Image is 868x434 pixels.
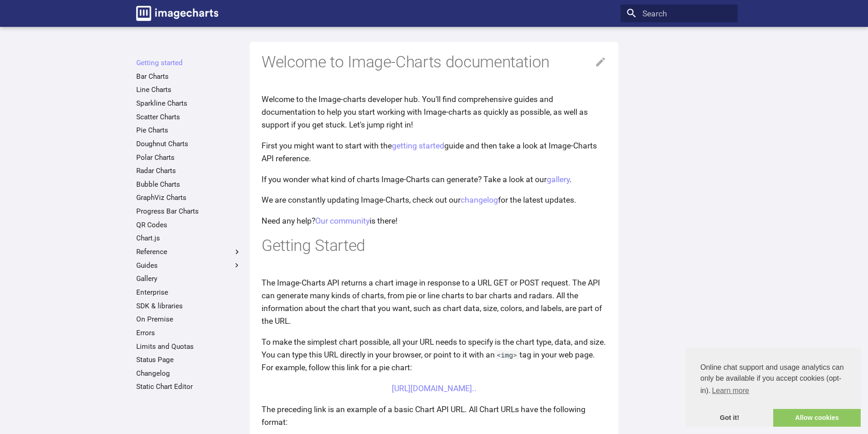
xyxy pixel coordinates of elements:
[132,2,222,25] a: Image-Charts documentation
[136,85,241,94] a: Line Charts
[136,315,241,324] a: On Premise
[136,112,241,122] a: Scatter Charts
[136,58,241,67] a: Getting started
[136,139,241,148] a: Doughnut Charts
[136,99,241,108] a: Sparkline Charts
[262,403,606,429] p: The preceding link is an example of a basic Chart API URL. All Chart URLs have the following format:
[262,139,606,165] p: First you might want to start with the guide and then take a look at Image-Charts API reference.
[392,141,444,150] a: getting started
[773,409,861,427] a: allow cookies
[136,261,241,270] label: Guides
[136,247,241,256] label: Reference
[461,195,498,204] a: changelog
[710,384,750,398] a: learn more about cookies
[136,274,241,283] a: Gallery
[262,336,606,374] p: To make the simplest chart possible, all your URL needs to specify is the chart type, data, and s...
[392,384,477,393] a: [URL][DOMAIN_NAME]..
[136,72,241,81] a: Bar Charts
[136,153,241,162] a: Polar Charts
[136,180,241,189] a: Bubble Charts
[262,173,606,186] p: If you wonder what kind of charts Image-Charts can generate? Take a look at our .
[262,52,606,73] h1: Welcome to Image-Charts documentation
[262,93,606,131] p: Welcome to the Image-charts developer hub. You'll find comprehensive guides and documentation to ...
[495,350,519,359] code: <img>
[136,220,241,230] a: QR Codes
[262,276,606,328] p: The Image-Charts API returns a chart image in response to a URL GET or POST request. The API can ...
[136,166,241,175] a: Radar Charts
[136,207,241,216] a: Progress Bar Charts
[700,362,846,398] span: Online chat support and usage analytics can only be available if you accept cookies (opt-in).
[136,355,241,364] a: Status Page
[262,235,606,256] h1: Getting Started
[621,5,738,23] input: Search
[262,194,606,206] p: We are constantly updating Image-Charts, check out our for the latest updates.
[136,369,241,378] a: Changelog
[136,301,241,311] a: SDK & libraries
[686,409,773,427] a: dismiss cookie message
[136,382,241,391] a: Static Chart Editor
[315,216,370,225] a: Our community
[686,347,861,427] div: cookieconsent
[136,288,241,297] a: Enterprise
[136,193,241,202] a: GraphViz Charts
[136,126,241,135] a: Pie Charts
[262,214,606,227] p: Need any help? is there!
[136,328,241,337] a: Errors
[136,234,241,243] a: Chart.js
[136,342,241,351] a: Limits and Quotas
[136,6,218,21] img: logo
[547,175,570,184] a: gallery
